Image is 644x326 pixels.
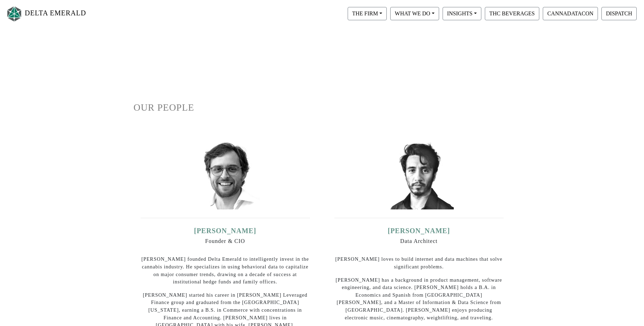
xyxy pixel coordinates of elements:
a: [PERSON_NAME] [388,227,450,235]
a: [PERSON_NAME] [194,227,257,235]
button: DISPATCH [601,7,637,20]
button: WHAT WE DO [390,7,439,20]
a: CANNADATACON [541,10,600,16]
button: INSIGHTS [443,7,481,20]
h6: Data Architect [334,238,504,244]
p: [PERSON_NAME] founded Delta Emerald to intelligently invest in the cannabis industry. He speciali... [141,255,310,286]
p: [PERSON_NAME] loves to build internet and data machines that solve significant problems. [334,255,504,271]
p: [PERSON_NAME] has a background in product management, software engineering, and data science. [PE... [334,276,504,322]
button: THC BEVERAGES [485,7,539,20]
a: THC BEVERAGES [483,10,541,16]
img: Logo [6,5,23,23]
a: DELTA EMERALD [6,3,86,25]
h1: OUR PEOPLE [134,102,511,113]
a: DISPATCH [600,10,638,16]
img: ian [190,140,260,209]
button: THE FIRM [348,7,387,20]
h6: Founder & CIO [141,238,310,244]
button: CANNADATACON [543,7,598,20]
img: david [384,140,454,209]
